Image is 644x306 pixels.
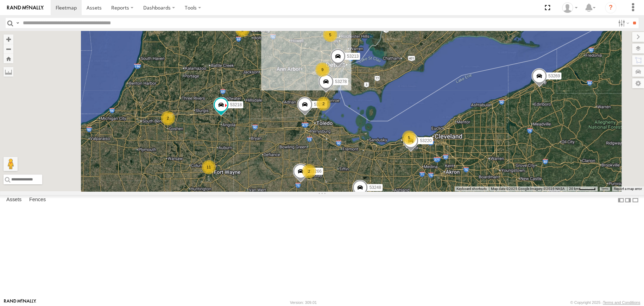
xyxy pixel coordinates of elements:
span: 53266 [310,169,321,174]
label: Dock Summary Table to the Left [617,195,624,205]
span: 20 km [569,187,579,191]
button: Map Scale: 20 km per 43 pixels [567,186,598,191]
div: 11 [202,160,216,174]
button: Zoom out [4,44,13,54]
button: Zoom Home [4,54,13,63]
label: Fences [26,195,49,205]
a: Terms and Conditions [603,300,640,305]
div: Version: 309.01 [290,300,317,305]
label: Search Query [15,18,20,28]
span: 53213 [347,54,359,59]
img: rand-logo.svg [7,5,44,10]
a: Report a map error [614,187,642,191]
a: Terms (opens in new tab) [601,187,608,190]
button: Keyboard shortcuts [456,186,487,191]
label: Dock Summary Table to the Right [624,195,631,205]
div: © Copyright 2025 - [570,300,640,305]
button: Drag Pegman onto the map to open Street View [4,157,18,171]
label: Assets [3,195,25,205]
span: 53257 [314,102,326,107]
span: Map data ©2025 Google Imagery ©2025 NASA [491,187,565,191]
span: 53218 [230,102,242,107]
i: ? [605,2,616,13]
label: Measure [4,67,13,77]
button: Zoom in [4,34,13,44]
div: Miky Transport [560,2,580,13]
span: 53269 [548,74,560,78]
span: 53220 [420,138,431,143]
div: 9 [315,63,329,77]
a: Visit our Website [4,299,36,306]
span: 53278 [335,79,347,84]
div: 2 [161,111,175,125]
div: 2 [302,164,316,178]
label: Hide Summary Table [632,195,639,205]
label: Map Settings [632,78,644,88]
div: 5 [402,130,416,145]
div: 5 [323,28,337,42]
label: Search Filter Options [615,18,630,28]
span: 53248 [369,185,381,190]
div: 2 [316,97,330,111]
